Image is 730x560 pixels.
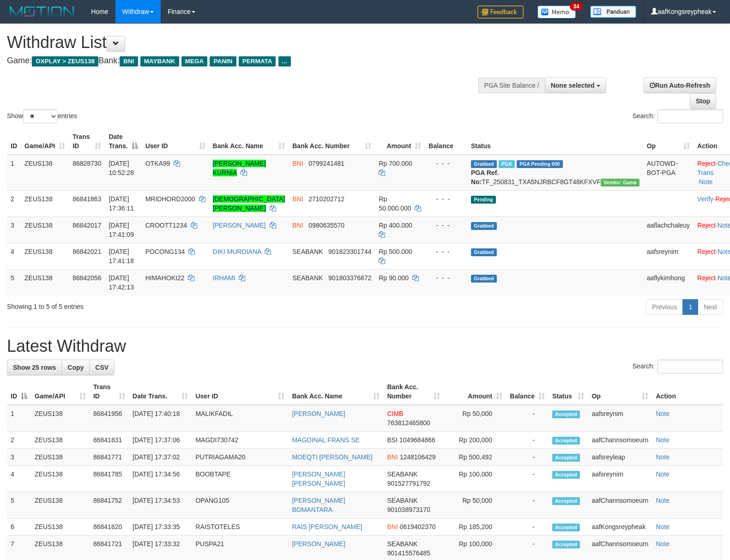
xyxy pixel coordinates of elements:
a: [DEMOGRAPHIC_DATA][PERSON_NAME] [213,195,285,212]
span: Copy 901527791792 to clipboard [387,480,430,487]
a: Previous [646,299,683,315]
td: aafsreynim [643,243,694,269]
td: - [506,432,549,449]
a: Note [656,470,670,478]
span: [DATE] 17:41:18 [109,248,134,265]
th: Game/API: activate to sort column ascending [21,128,69,155]
td: 6 [7,518,31,536]
label: Search: [633,109,723,123]
span: CSV [95,364,109,371]
td: 86841831 [90,432,129,449]
td: ZEUS138 [21,269,69,295]
span: Grabbed [471,222,497,230]
td: [DATE] 17:40:18 [129,405,192,432]
td: - [506,466,549,492]
span: OXPLAY > ZEUS138 [32,56,98,66]
span: 86842056 [72,274,101,282]
td: 4 [7,466,31,492]
a: [PERSON_NAME] [PERSON_NAME] [292,470,345,487]
td: 3 [7,217,21,243]
th: Bank Acc. Number: activate to sort column ascending [289,128,375,155]
span: BNI [387,453,398,461]
a: [PERSON_NAME] [292,540,345,548]
td: aafKongsreypheak [588,518,652,536]
span: Copy 0980635570 to clipboard [308,222,344,229]
td: - [506,492,549,518]
span: SEABANK [387,540,417,548]
span: Copy [67,364,84,371]
a: Run Auto-Refresh [644,78,716,93]
td: 4 [7,243,21,269]
span: Copy 0799241481 to clipboard [308,160,344,167]
td: ZEUS138 [31,449,90,466]
td: [DATE] 17:34:53 [129,492,192,518]
span: SEABANK [387,470,417,478]
span: None selected [551,82,595,89]
th: Action [652,379,723,405]
span: Copy 901803376872 to clipboard [328,274,371,282]
th: Date Trans.: activate to sort column ascending [129,379,192,405]
th: Trans ID: activate to sort column ascending [69,128,105,155]
td: 86841785 [90,466,129,492]
th: Bank Acc. Name: activate to sort column ascending [288,379,383,405]
label: Show entries [7,109,77,123]
td: aafChannsomoeurn [588,432,652,449]
label: Search: [633,360,723,373]
span: CIMB [387,410,403,417]
span: 86842017 [72,222,101,229]
td: [DATE] 17:33:35 [129,518,192,536]
td: MALIKFADIL [192,405,288,432]
div: - - - [428,159,464,168]
span: BSI [387,436,398,444]
span: BNI [387,523,398,530]
th: Status [467,128,643,155]
h4: Game: Bank: [7,56,477,66]
span: MRIDHORD2000 [145,195,195,203]
td: [DATE] 17:37:02 [129,449,192,466]
td: aaflachchaleuy [643,217,694,243]
a: Next [698,299,723,315]
th: ID: activate to sort column descending [7,379,31,405]
div: PGA Site Balance / [478,78,545,93]
img: Feedback.jpg [477,6,524,18]
td: aafsreyleap [588,449,652,466]
td: Rp 200,000 [444,432,506,449]
td: 1 [7,405,31,432]
a: Reject [697,222,716,229]
span: 86828730 [72,160,101,167]
a: [PERSON_NAME] KURNIA [213,160,266,176]
td: ZEUS138 [21,243,69,269]
span: Accepted [552,454,580,462]
span: Accepted [552,524,580,531]
span: Copy 1248106429 to clipboard [400,453,436,461]
span: Grabbed [471,160,497,168]
td: [DATE] 17:34:56 [129,466,192,492]
span: PERMATA [239,56,276,66]
span: Copy 2710202712 to clipboard [308,195,344,203]
span: HIMAHOKI22 [145,274,185,282]
td: PUTRIAGAMA20 [192,449,288,466]
a: Stop [690,93,716,109]
div: Showing 1 to 5 of 5 entries [7,298,297,311]
span: POCONG134 [145,248,185,255]
td: 86841956 [90,405,129,432]
a: IRHAMI [213,274,235,282]
span: Rp 500.000 [379,248,412,255]
span: Marked by aafsreyleap [499,160,515,168]
td: ZEUS138 [21,190,69,217]
button: None selected [545,78,606,93]
td: 86841771 [90,449,129,466]
td: Rp 500,492 [444,449,506,466]
span: OTKA99 [145,160,170,167]
td: 86841620 [90,518,129,536]
td: ZEUS138 [31,405,90,432]
img: MOTION_logo.png [7,5,77,18]
td: ZEUS138 [31,432,90,449]
td: ZEUS138 [31,518,90,536]
th: User ID: activate to sort column ascending [142,128,209,155]
a: Note [656,453,670,461]
th: Balance: activate to sort column ascending [506,379,549,405]
span: [DATE] 10:52:28 [109,160,134,176]
a: MAGDINAL FRANS SE [292,436,360,444]
span: BNI [292,222,303,229]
